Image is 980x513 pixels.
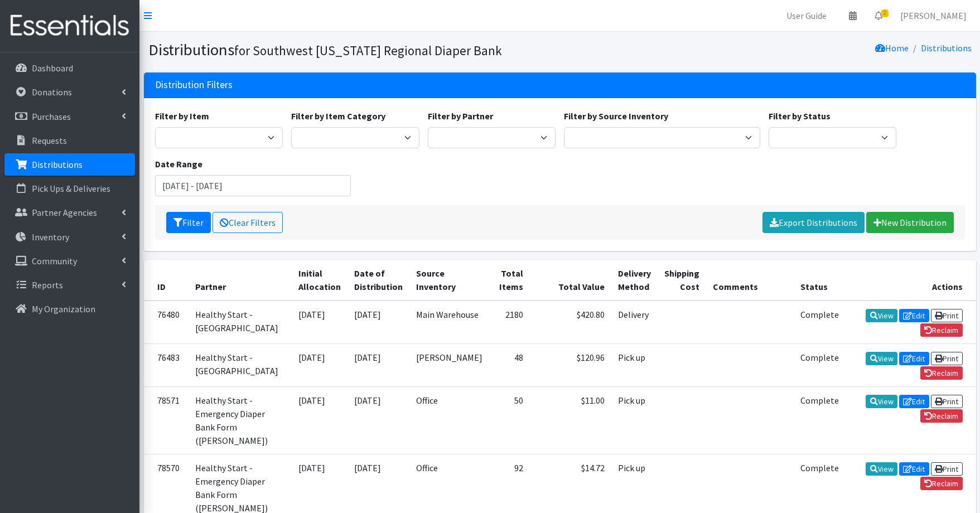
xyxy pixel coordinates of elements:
[489,387,530,454] td: 50
[4,298,135,320] a: My Organization
[611,301,658,344] td: Delivery
[4,250,135,272] a: Community
[530,387,611,454] td: $11.00
[409,260,489,301] th: Source Inventory
[794,301,846,344] td: Complete
[920,409,963,423] a: Reclaim
[4,274,135,296] a: Reports
[706,260,794,301] th: Comments
[866,462,897,476] a: View
[292,260,347,301] th: Initial Allocation
[920,366,963,380] a: Reclaim
[489,301,530,344] td: 2180
[4,201,135,224] a: Partner Agencies
[292,387,347,454] td: [DATE]
[347,301,409,344] td: [DATE]
[769,109,831,123] label: Filter by Status
[658,260,706,301] th: Shipping Cost
[794,343,846,386] td: Complete
[32,207,97,218] p: Partner Agencies
[4,57,135,79] a: Dashboard
[32,62,73,74] p: Dashboard
[611,343,658,386] td: Pick up
[921,42,972,54] a: Distributions
[409,387,489,454] td: Office
[489,343,530,386] td: 48
[530,343,611,386] td: $120.96
[213,212,283,233] a: Clear Filters
[409,301,489,344] td: Main Warehouse
[875,42,909,54] a: Home
[931,352,963,365] a: Print
[4,177,135,200] a: Pick Ups & Deliveries
[4,129,135,152] a: Requests
[144,387,189,454] td: 78571
[489,260,530,301] th: Total Items
[291,109,385,123] label: Filter by Item Category
[155,109,209,123] label: Filter by Item
[866,4,891,27] a: 2
[144,260,189,301] th: ID
[144,301,189,344] td: 76480
[899,395,929,408] a: Edit
[866,395,897,408] a: View
[866,212,954,233] a: New Distribution
[899,462,929,476] a: Edit
[611,260,658,301] th: Delivery Method
[866,352,897,365] a: View
[794,260,846,301] th: Status
[166,212,211,233] button: Filter
[899,352,929,365] a: Edit
[762,212,865,233] a: Export Distributions
[189,301,292,344] td: Healthy Start - [GEOGRAPHIC_DATA]
[530,301,611,344] td: $420.80
[32,255,77,267] p: Community
[32,159,83,170] p: Distributions
[148,40,556,60] h1: Distributions
[4,226,135,248] a: Inventory
[32,111,71,122] p: Purchases
[144,343,189,386] td: 76483
[4,7,135,45] img: HumanEssentials
[530,260,611,301] th: Total Value
[32,231,69,243] p: Inventory
[794,387,846,454] td: Complete
[931,462,963,476] a: Print
[778,4,836,27] a: User Guide
[155,175,351,196] input: January 1, 2011 - December 31, 2011
[4,81,135,103] a: Donations
[866,309,897,322] a: View
[292,301,347,344] td: [DATE]
[891,4,976,27] a: [PERSON_NAME]
[347,387,409,454] td: [DATE]
[920,323,963,337] a: Reclaim
[32,303,95,314] p: My Organization
[920,477,963,490] a: Reclaim
[347,260,409,301] th: Date of Distribution
[881,9,889,17] span: 2
[846,260,976,301] th: Actions
[189,387,292,454] td: Healthy Start - Emergency Diaper Bank Form ([PERSON_NAME])
[234,42,502,59] small: for Southwest [US_STATE] Regional Diaper Bank
[931,395,963,408] a: Print
[189,343,292,386] td: Healthy Start - [GEOGRAPHIC_DATA]
[32,183,110,194] p: Pick Ups & Deliveries
[292,343,347,386] td: [DATE]
[32,135,67,146] p: Requests
[4,105,135,128] a: Purchases
[611,387,658,454] td: Pick up
[899,309,929,322] a: Edit
[155,79,233,91] h3: Distribution Filters
[32,279,63,291] p: Reports
[564,109,668,123] label: Filter by Source Inventory
[189,260,292,301] th: Partner
[931,309,963,322] a: Print
[155,157,202,171] label: Date Range
[4,153,135,176] a: Distributions
[32,86,72,98] p: Donations
[428,109,493,123] label: Filter by Partner
[409,343,489,386] td: [PERSON_NAME]
[347,343,409,386] td: [DATE]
